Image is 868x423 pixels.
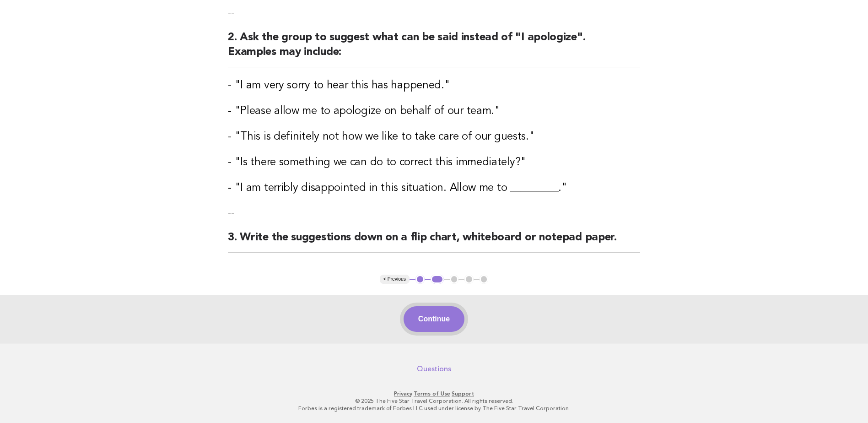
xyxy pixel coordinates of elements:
[154,405,714,412] p: Forbes is a registered trademark of Forbes LLC used under license by The Five Star Travel Corpora...
[228,181,640,195] h3: - "I am terribly disappointed in this situation. Allow me to _________."
[414,390,450,397] a: Terms of Use
[228,104,640,119] h3: - "Please allow me to apologize on behalf of our team."
[394,390,412,397] a: Privacy
[154,390,714,397] p: · ·
[431,275,444,284] button: 2
[228,78,640,93] h3: - "I am very sorry to hear this has happened."
[452,390,474,397] a: Support
[228,30,640,67] h2: 2. Ask the group to suggest what can be said instead of "I apologize". Examples may include:
[380,275,410,284] button: < Previous
[154,397,714,405] p: © 2025 The Five Star Travel Corporation. All rights reserved.
[228,206,640,219] p: --
[415,275,425,284] button: 1
[228,130,640,144] h3: - "This is definitely not how we like to take care of our guests."
[228,6,640,19] p: --
[228,230,640,253] h2: 3. Write the suggestions down on a flip chart, whiteboard or notepad paper.
[417,364,451,374] a: Questions
[404,306,464,332] button: Continue
[228,155,640,170] h3: - "Is there something we can do to correct this immediately?"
